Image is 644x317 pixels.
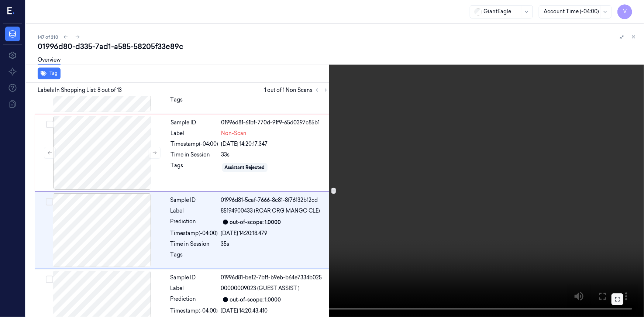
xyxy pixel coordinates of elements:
[38,34,58,40] span: 147 of 310
[171,251,218,263] div: Tags
[171,162,218,173] div: Tags
[171,307,218,315] div: Timestamp (-04:00)
[225,164,265,171] div: Assistant Rejected
[171,96,218,108] div: Tags
[221,130,247,137] span: Non-Scan
[171,230,218,237] div: Timestamp (-04:00)
[221,151,328,159] div: 33s
[221,196,329,204] div: 01996d81-5caf-7666-8c81-8f76132b12cd
[221,140,328,148] div: [DATE] 14:20:17.347
[46,276,53,283] button: Select row
[221,307,329,315] div: [DATE] 14:20:43.410
[171,207,218,215] div: Label
[38,56,61,65] a: Overview
[617,4,632,19] button: V
[171,151,218,159] div: Time in Session
[230,218,281,226] div: out-of-scope: 1.0000
[221,230,329,237] div: [DATE] 14:20:18.479
[221,285,300,292] span: 00000009023 (GUEST ASSIST )
[221,119,328,127] div: 01996d81-61bf-770d-91f9-65d0397c85b1
[171,285,218,292] div: Label
[171,274,218,282] div: Sample ID
[171,240,218,248] div: Time in Session
[38,68,61,79] button: Tag
[171,218,218,227] div: Prediction
[171,295,218,304] div: Prediction
[221,207,320,215] span: 85194900433 (ROAR ORG MANGO CLE)
[171,140,218,148] div: Timestamp (-04:00)
[264,86,330,94] span: 1 out of 1 Non Scans
[46,198,53,206] button: Select row
[171,130,218,137] div: Label
[38,86,122,94] span: Labels In Shopping List: 8 out of 13
[221,274,329,282] div: 01996d81-be12-7bff-b9eb-b64e7334b025
[38,41,638,52] div: 01996d80-d335-7ad1-a585-58205f33e89c
[171,196,218,204] div: Sample ID
[46,121,54,128] button: Select row
[221,240,329,248] div: 35s
[230,296,281,304] div: out-of-scope: 1.0000
[171,119,218,127] div: Sample ID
